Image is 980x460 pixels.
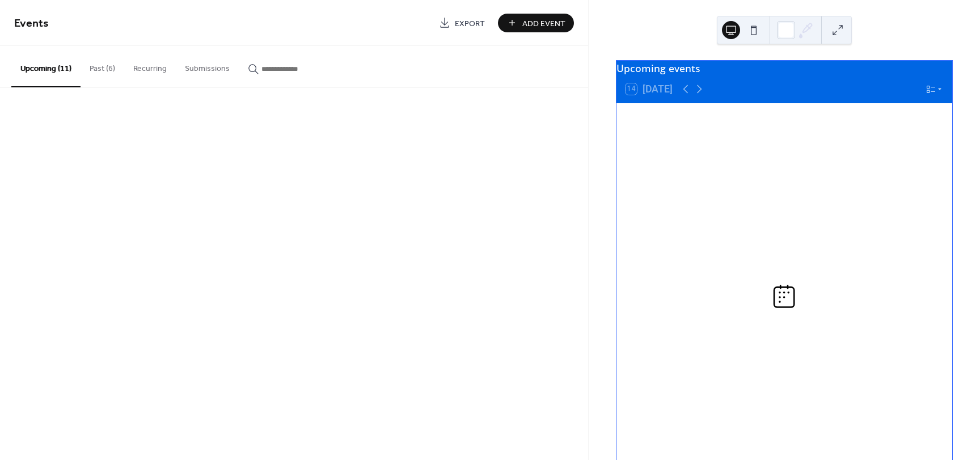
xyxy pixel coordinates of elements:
[81,46,124,86] button: Past (6)
[14,12,49,35] span: Events
[11,46,81,87] button: Upcoming (11)
[176,46,239,86] button: Submissions
[498,14,574,32] button: Add Event
[430,14,493,32] a: Export
[124,46,176,86] button: Recurring
[522,18,565,29] span: Add Event
[455,18,485,29] span: Export
[616,61,952,75] div: Upcoming events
